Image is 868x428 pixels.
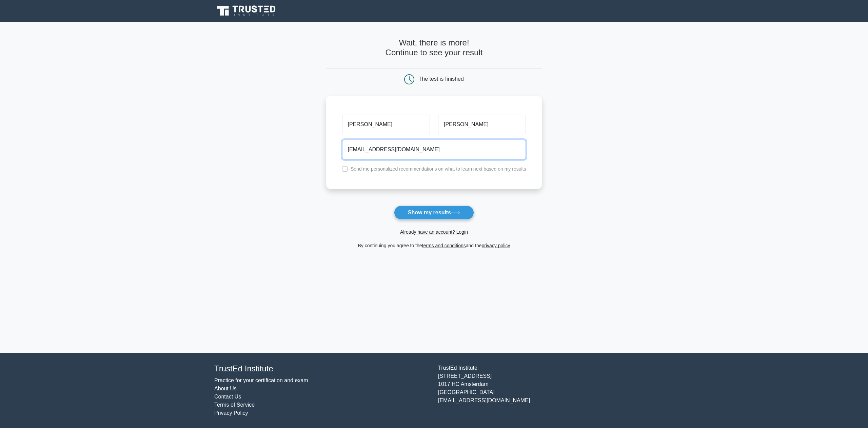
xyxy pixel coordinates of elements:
[214,377,308,383] a: Practice for your certification and exam
[342,115,430,134] input: First name
[438,115,526,134] input: Last name
[419,76,464,82] div: The test is finished
[326,38,542,58] h4: Wait, there is more! Continue to see your result
[342,140,526,159] input: Email
[482,243,510,248] a: privacy policy
[214,394,241,400] a: Contact Us
[214,402,255,408] a: Terms of Service
[214,364,430,374] h4: TrustEd Institute
[400,229,468,235] a: Already have an account? Login
[351,166,526,172] label: Send me personalized recommendations on what to learn next based on my results
[422,243,466,248] a: terms and conditions
[322,241,547,250] div: By continuing you agree to the and the
[214,386,237,391] a: About Us
[214,410,248,416] a: Privacy Policy
[434,364,658,417] div: TrustEd Institute [STREET_ADDRESS] 1017 HC Amsterdam [GEOGRAPHIC_DATA] [EMAIL_ADDRESS][DOMAIN_NAME]
[394,206,474,220] button: Show my results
